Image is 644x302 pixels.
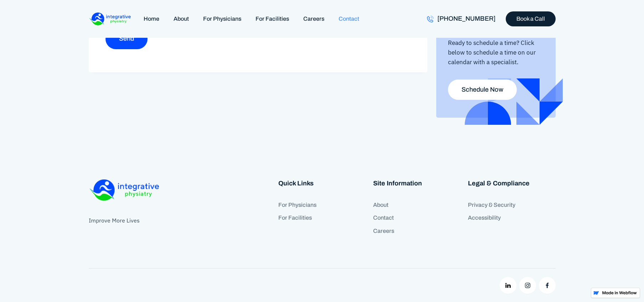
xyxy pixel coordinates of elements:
[373,225,461,238] a: Careers
[448,80,517,100] a: Schedule Now
[136,11,166,26] a: Home
[248,11,296,26] a: For Facilities
[468,179,556,188] h6: Legal & Compliance
[602,291,637,295] img: Made in Webflow
[373,199,461,212] a: About
[278,179,366,188] h6: Quick Links
[373,179,461,188] h6: Site Information
[448,38,543,67] p: Ready to schedule a time? Click below to schedule a time on our calendar with a specialist.
[296,11,331,26] a: Careers
[468,199,556,212] a: Privacy & Security
[89,216,196,225] p: Improve More Lives
[166,11,196,26] a: About
[468,211,556,225] a: Accessibility
[278,199,366,212] a: For Physicians
[89,9,132,29] a: home
[196,11,248,26] a: For Physicians
[278,211,366,225] a: For Facilities
[331,11,366,26] a: Contact
[506,11,556,26] a: Book a Call
[437,15,496,23] div: [PHONE_NUMBER]
[373,211,461,225] a: Contact
[105,29,148,49] input: Send
[420,11,503,27] a: [PHONE_NUMBER]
